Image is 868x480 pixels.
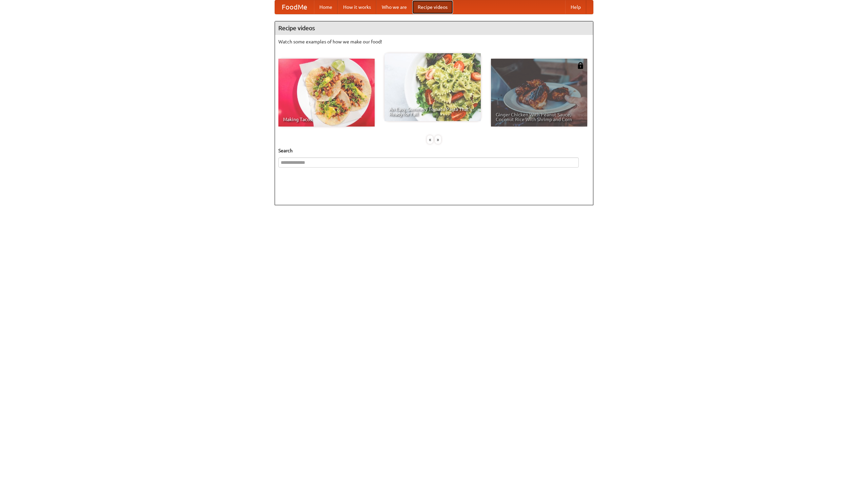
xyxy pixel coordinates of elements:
img: 483408.png [577,62,584,69]
p: Watch some examples of how we make our food! [278,38,590,45]
div: » [435,135,441,144]
div: « [427,135,433,144]
h4: Recipe videos [275,21,593,35]
a: FoodMe [275,0,314,14]
a: Making Tacos [278,59,375,127]
a: Help [565,0,586,14]
a: Who we are [376,0,412,14]
a: Home [314,0,338,14]
a: An Easy, Summery Tomato Pasta That's Ready for Fall [384,53,481,121]
a: How it works [338,0,376,14]
span: An Easy, Summery Tomato Pasta That's Ready for Fall [389,107,476,116]
span: Making Tacos [283,117,370,122]
h5: Search [278,147,590,154]
a: Recipe videos [412,0,453,14]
